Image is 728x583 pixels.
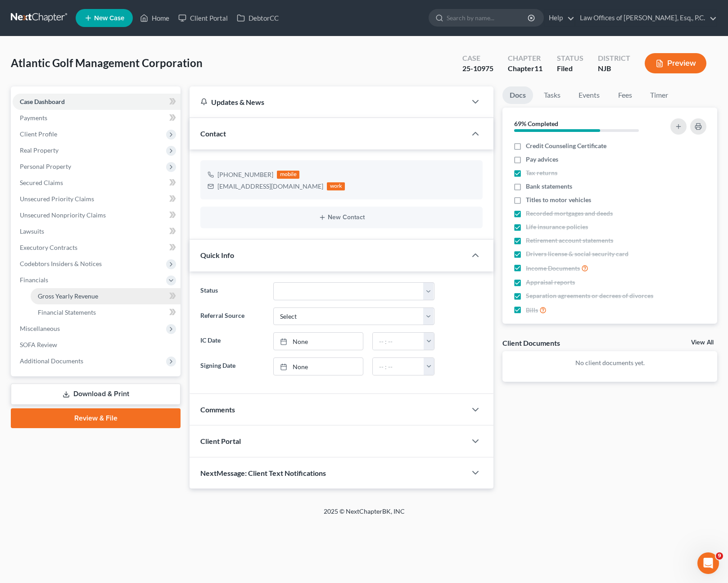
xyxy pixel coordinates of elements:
a: None [274,358,363,375]
a: Tasks [537,86,568,104]
span: Case Dashboard [20,98,65,105]
button: Start recording [57,295,64,302]
span: Executory Contracts [20,244,77,251]
a: Download & Print [11,384,181,405]
a: Payments [13,110,181,126]
span: Separation agreements or decrees of divorces [526,291,653,300]
a: Law Offices of [PERSON_NAME], Esq., P.C. [575,10,717,26]
span: Secured Claims [20,179,63,186]
div: Hi [PERSON_NAME]! I'll reach out to Xactus to get your account reactivated with them. I'll let yo... [14,231,140,267]
button: Gif picker [43,295,50,302]
span: Contact [200,129,226,138]
input: -- : -- [373,333,424,350]
input: -- : -- [373,358,424,375]
a: Case Dashboard [13,94,181,110]
div: [EMAIL_ADDRESS][DOMAIN_NAME] [217,182,323,191]
label: Referral Source [196,307,269,325]
button: go back [6,4,23,21]
span: Personal Property [20,163,71,170]
a: Help [544,10,574,26]
a: Secured Claims [13,175,181,191]
p: The team can also help [44,11,112,20]
a: More in the Help Center [28,176,172,198]
div: Lindsey says… [7,226,173,273]
a: Home [136,10,174,26]
a: View All [691,339,714,346]
span: NextMessage: Client Text Notifications [200,469,326,477]
div: Hi [PERSON_NAME]! I'll reach out to Xactus to get your account reactivated with them. I'll let yo... [7,226,148,272]
label: Signing Date [196,357,269,375]
div: Hi [PERSON_NAME]! Xactus just got back to us. Can you try pulling that credit report again? [7,273,148,310]
strong: All Cases View [37,160,88,167]
span: Retirement account statements [526,236,613,245]
a: Unsecured Priority Claims [13,191,181,207]
span: Credit Counseling Certificate [526,141,606,150]
span: Financial Statements [38,308,96,316]
iframe: Intercom live chat [697,552,719,574]
button: Upload attachment [14,295,21,302]
button: Send a message… [154,291,169,306]
span: More in the Help Center [62,183,147,190]
span: Unsecured Nonpriority Claims [20,211,106,219]
span: Income Documents [526,264,580,273]
img: Profile image for Operator [26,5,40,19]
span: Titles to motor vehicles [526,195,591,204]
span: New Case [94,15,124,22]
textarea: Message… [8,276,172,291]
label: Status [196,282,269,300]
div: Client Documents [502,338,560,348]
span: Additional Documents [20,357,83,365]
input: Search by name... [447,9,529,26]
div: Lindsey says… [7,205,173,226]
span: Quick Info [200,251,234,259]
a: Docs [502,86,533,104]
span: Bank statements [526,182,572,191]
div: Close [158,4,174,20]
a: Gross Yearly Revenue [31,288,181,304]
b: A few hours [22,59,64,67]
div: Case [462,53,493,63]
button: Home [141,4,158,21]
div: Status [557,53,583,63]
div: mobile [277,171,299,179]
div: Chapter [508,63,543,74]
button: Emoji picker [28,295,36,302]
img: Profile image for Operator [7,179,22,194]
button: New Contact [208,214,475,221]
button: Preview [645,53,706,73]
div: [PHONE_NUMBER] [217,170,273,179]
span: Codebtors Insiders & Notices [20,260,102,267]
span: Bills [526,306,538,315]
span: SOFA Review [20,341,57,348]
div: NJB [598,63,630,74]
a: Financial Statements [31,304,181,321]
div: Our usual reply time 🕒 [14,50,140,68]
span: Appraisal reports [526,278,575,287]
a: Review & File [11,408,181,428]
span: Gross Yearly Revenue [38,292,98,300]
span: Unsecured Priority Claims [20,195,94,203]
label: IC Date [196,332,269,350]
div: All Cases View [28,152,172,176]
div: Freeze on Credit Report [28,104,172,128]
span: Client Portal [200,437,241,445]
h1: Operator [44,5,76,11]
span: Pay advices [526,155,558,164]
a: Unsecured Nonpriority Claims [13,207,181,223]
a: Events [571,86,607,104]
span: Life insurance policies [526,222,588,231]
span: Financials [20,276,48,284]
a: Lawsuits [13,223,181,240]
a: Executory Contracts [13,240,181,256]
a: SOFA Review [13,337,181,353]
strong: Import and Export Claims [37,136,127,143]
a: Fees [610,86,639,104]
p: No client documents yet. [510,358,710,367]
span: Tax returns [526,168,557,177]
div: Lindsey says… [7,273,173,330]
a: Timer [643,86,675,104]
span: Comments [200,405,235,414]
a: DebtorCC [232,10,283,26]
div: Filed [557,63,583,74]
b: [EMAIL_ADDRESS][DOMAIN_NAME] [14,28,86,45]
